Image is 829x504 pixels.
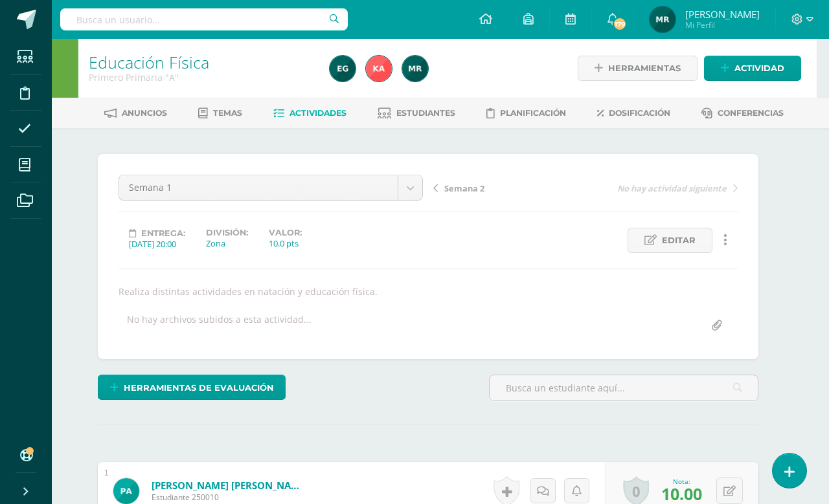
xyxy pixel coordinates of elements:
span: Conferencias [718,108,784,118]
a: Estudiantes [378,103,455,124]
img: 31cc3966fce4eb9ca4ceb0e9639e6c11.png [402,56,428,82]
img: 4615313cb8110bcdf70a3d7bb033b77e.png [330,56,356,82]
label: División: [206,228,248,237]
a: Herramientas [578,56,698,81]
span: Actividades [290,108,346,118]
div: 10.0 pts [269,237,302,249]
span: Planificación [500,108,566,118]
span: Mi Perfil [685,19,760,30]
span: Herramientas de evaluación [124,376,274,400]
span: Anuncios [122,108,167,118]
img: 09849d3ac681f1374f09595f35ad72ed.png [113,478,139,504]
a: Educación Física [89,51,209,73]
span: Semana 2 [444,182,484,194]
span: Entrega: [141,228,185,238]
span: Temas [213,108,242,118]
h1: Educación Física [89,53,314,71]
a: Semana 1 [119,175,422,200]
a: Actividad [704,56,801,81]
span: Dosificación [609,108,670,118]
a: Herramientas de evaluación [98,375,286,400]
div: Nota: [661,477,702,486]
div: Primero Primaria 'A' [89,71,314,83]
img: 31cc3966fce4eb9ca4ceb0e9639e6c11.png [650,6,676,32]
div: No hay archivos subidos a esta actividad... [127,313,312,338]
div: Zona [206,237,248,249]
a: Semana 2 [433,181,585,194]
div: Realiza distintas actividades en natación y educación física. [113,285,743,298]
span: Actividad [734,56,784,80]
a: Planificación [486,103,566,124]
label: Valor: [269,228,302,237]
div: [DATE] 20:00 [129,238,185,250]
a: Anuncios [104,103,167,124]
a: Dosificación [597,103,670,124]
span: No hay actividad siguiente [617,182,727,194]
img: 055b641256edc27d9aba05c5e4c57ff6.png [366,56,392,82]
a: Conferencias [701,103,784,124]
a: [PERSON_NAME] [PERSON_NAME] [152,479,307,492]
span: Herramientas [608,56,681,80]
a: Actividades [273,103,346,124]
span: Estudiantes [396,108,455,118]
span: [PERSON_NAME] [685,8,760,21]
span: Semana 1 [129,175,388,200]
input: Busca un estudiante aquí... [490,375,758,400]
span: 179 [613,17,627,31]
input: Busca un usuario... [60,8,348,30]
a: Temas [198,103,242,124]
span: Estudiante 250010 [152,492,307,503]
span: Editar [662,228,696,252]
